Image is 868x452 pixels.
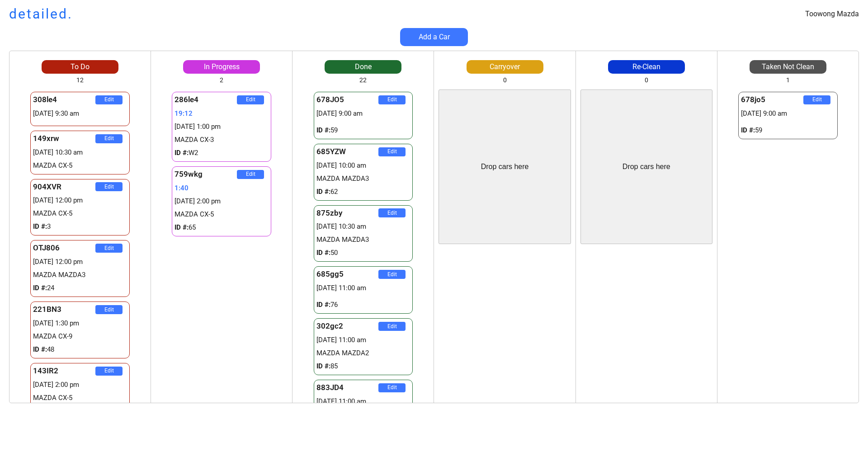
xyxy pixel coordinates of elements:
[33,345,47,353] strong: ID #:
[33,148,127,157] div: [DATE] 10:30 am
[95,134,123,143] button: Edit
[33,257,127,267] div: [DATE] 12:00 pm
[33,94,95,105] div: 308le4
[175,109,269,118] div: 19:12
[741,94,803,105] div: 678jo5
[503,76,507,85] div: 0
[623,162,670,172] div: Drop cars here
[95,305,123,314] button: Edit
[741,109,835,118] div: [DATE] 9:00 am
[378,270,406,279] button: Edit
[378,208,406,217] button: Edit
[237,170,264,179] button: Edit
[9,5,73,24] h1: detailed.
[316,321,379,332] div: 302gc2
[33,319,127,328] div: [DATE] 1:30 pm
[95,182,123,191] button: Edit
[175,210,269,219] div: MAZDA CX-5
[33,283,127,293] div: 24
[316,94,379,105] div: 678JO5
[378,322,406,331] button: Edit
[750,62,826,72] div: Taken Not Clean
[33,222,47,231] strong: ID #:
[175,148,269,158] div: W2
[645,76,648,85] div: 0
[316,348,410,358] div: MAZDA MAZDA2
[33,222,127,231] div: 3
[33,284,47,292] strong: ID #:
[42,62,118,72] div: To Do
[378,95,406,104] button: Edit
[741,126,835,135] div: 59
[33,196,127,205] div: [DATE] 12:00 pm
[95,95,123,104] button: Edit
[95,244,123,253] button: Edit
[316,109,410,118] div: [DATE] 9:00 am
[316,382,379,393] div: 883JD4
[400,28,468,46] button: Add a Car
[33,393,127,403] div: MAZDA CX-5
[237,95,264,104] button: Edit
[316,335,410,345] div: [DATE] 11:00 am
[76,76,84,85] div: 12
[33,133,95,144] div: 149xrw
[316,269,379,280] div: 685gg5
[316,362,330,370] strong: ID #:
[378,383,406,392] button: Edit
[175,184,269,193] div: 1:40
[33,243,95,254] div: OTJ806
[805,9,859,19] div: Toowong Mazda
[316,126,410,135] div: 59
[316,222,410,231] div: [DATE] 10:30 am
[316,283,410,293] div: [DATE] 11:00 am
[316,161,410,170] div: [DATE] 10:00 am
[175,94,237,105] div: 286le4
[33,109,127,118] div: [DATE] 9:30 am
[33,380,127,390] div: [DATE] 2:00 pm
[33,366,95,377] div: 143IR2
[316,362,410,371] div: 85
[316,300,410,310] div: 76
[33,345,127,354] div: 48
[33,332,127,341] div: MAZDA CX-9
[359,76,367,85] div: 22
[33,182,95,193] div: 904XVR
[316,174,410,184] div: MAZDA MAZDA3
[316,301,330,309] strong: ID #:
[33,161,127,170] div: MAZDA CX-5
[175,135,269,145] div: MAZDA CX-3
[95,367,123,376] button: Edit
[467,62,543,72] div: Carryover
[741,126,755,134] strong: ID #:
[316,188,330,196] strong: ID #:
[608,62,685,72] div: Re-Clean
[316,397,410,406] div: [DATE] 11:00 am
[786,76,790,85] div: 1
[316,187,410,197] div: 62
[316,146,379,157] div: 685YZW
[481,162,529,172] div: Drop cars here
[378,147,406,156] button: Edit
[175,223,269,232] div: 65
[325,62,401,72] div: Done
[183,62,260,72] div: In Progress
[33,270,127,280] div: MAZDA MAZDA3
[175,197,269,206] div: [DATE] 2:00 pm
[316,208,379,219] div: 875zby
[33,209,127,218] div: MAZDA CX-5
[33,304,95,315] div: 221BN3
[175,122,269,132] div: [DATE] 1:00 pm
[803,95,830,104] button: Edit
[316,235,410,245] div: MAZDA MAZDA3
[316,249,330,257] strong: ID #:
[220,76,223,85] div: 2
[175,223,189,231] strong: ID #:
[175,169,237,180] div: 759wkg
[316,248,410,258] div: 50
[175,149,189,157] strong: ID #:
[316,126,330,134] strong: ID #:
